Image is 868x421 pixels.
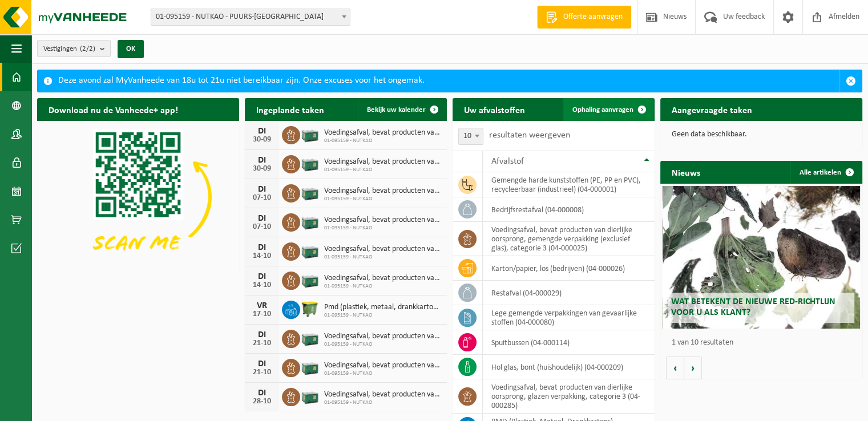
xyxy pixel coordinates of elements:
[251,136,273,144] div: 30-09
[367,106,426,114] span: Bekijk uw kalender
[483,222,655,256] td: voedingsafval, bevat producten van dierlijke oorsprong, gemengde verpakking (exclusief glas), cat...
[671,297,835,317] span: Wat betekent de nieuwe RED-richtlijn voor u als klant?
[251,301,273,310] div: VR
[324,254,441,261] span: 01-095159 - NUTKAO
[251,214,273,223] div: DI
[660,98,764,120] h2: Aangevraagde taken
[563,98,653,121] a: Ophaling aanvragen
[43,41,95,58] span: Vestigingen
[251,359,273,369] div: DI
[358,98,446,121] a: Bekijk uw kalender
[483,197,655,222] td: bedrijfsrestafval (04-000008)
[483,379,655,414] td: voedingsafval, bevat producten van dierlijke oorsprong, glazen verpakking, categorie 3 (04-000285)
[251,185,273,194] div: DI
[251,156,273,165] div: DI
[324,312,441,319] span: 01-095159 - NUTKAO
[453,98,536,120] h2: Uw afvalstoffen
[300,241,320,260] img: PB-LB-0680-HPE-GN-01
[684,357,702,379] button: Volgende
[80,45,95,52] count: (2/2)
[790,161,861,184] a: Alle artikelen
[300,124,320,144] img: PB-LB-0680-HPE-GN-01
[324,157,441,167] span: Voedingsafval, bevat producten van dierlijke oorsprong, glazen verpakking, categ...
[324,370,441,377] span: 01-095159 - NUTKAO
[251,223,273,231] div: 07-10
[245,98,336,120] h2: Ingeplande taken
[251,194,273,202] div: 07-10
[251,330,273,339] div: DI
[459,128,483,144] span: 10
[324,274,441,283] span: Voedingsafval, bevat producten van dierlijke oorsprong, glazen verpakking, categ...
[489,131,570,140] label: resultaten weergeven
[324,216,441,225] span: Voedingsafval, bevat producten van dierlijke oorsprong, glazen verpakking, categ...
[251,127,273,136] div: DI
[251,388,273,398] div: DI
[251,243,273,252] div: DI
[324,399,441,406] span: 01-095159 - NUTKAO
[300,183,320,202] img: PB-LB-0680-HPE-GN-01
[483,355,655,379] td: hol glas, bont (huishoudelijk) (04-000209)
[300,299,320,318] img: WB-1100-HPE-GN-50
[537,6,631,29] a: Offerte aanvragen
[300,153,320,173] img: PB-LB-0680-HPE-GN-01
[672,339,857,347] p: 1 van 10 resultaten
[251,281,273,289] div: 14-10
[483,305,655,330] td: lege gemengde verpakkingen van gevaarlijke stoffen (04-000080)
[151,9,350,25] span: 01-095159 - NUTKAO - PUURS-SINT-AMANDS
[324,196,441,203] span: 01-095159 - NUTKAO
[300,212,320,231] img: PB-LB-0680-HPE-GN-01
[324,341,441,348] span: 01-095159 - NUTKAO
[483,281,655,305] td: restafval (04-000029)
[324,303,441,312] span: Pmd (plastiek, metaal, drankkartons) (bedrijven)
[324,167,441,173] span: 01-095159 - NUTKAO
[324,390,441,399] span: Voedingsafval, bevat producten van dierlijke oorsprong, gemengde verpakking (exc...
[151,9,350,26] span: 01-095159 - NUTKAO - PUURS-SINT-AMANDS
[324,187,441,196] span: Voedingsafval, bevat producten van dierlijke oorsprong, gemengde verpakking (exc...
[483,172,655,197] td: gemengde harde kunststoffen (PE, PP en PVC), recycleerbaar (industrieel) (04-000001)
[572,106,633,114] span: Ophaling aanvragen
[251,339,273,347] div: 21-10
[483,330,655,355] td: spuitbussen (04-000114)
[324,245,441,254] span: Voedingsafval, bevat producten van dierlijke oorsprong, gemengde verpakking (exc...
[324,361,441,370] span: Voedingsafval, bevat producten van dierlijke oorsprong, glazen verpakking, categ...
[300,328,320,347] img: PB-LB-0680-HPE-GN-01
[660,161,712,183] h2: Nieuws
[324,225,441,232] span: 01-095159 - NUTKAO
[663,186,861,329] a: Wat betekent de nieuwe RED-richtlijn voor u als klant?
[251,398,273,406] div: 28-10
[491,157,524,166] span: Afvalstof
[251,165,273,173] div: 30-09
[251,369,273,377] div: 21-10
[37,40,111,57] button: Vestigingen(2/2)
[666,357,684,379] button: Vorige
[251,310,273,318] div: 17-10
[58,70,839,92] div: Deze avond zal MyVanheede van 18u tot 21u niet bereikbaar zijn. Onze excuses voor het ongemak.
[300,386,320,406] img: PB-LB-0680-HPE-GN-01
[324,137,441,144] span: 01-095159 - NUTKAO
[672,131,851,139] p: Geen data beschikbaar.
[324,283,441,290] span: 01-095159 - NUTKAO
[37,121,239,273] img: Download de VHEPlus App
[300,270,320,289] img: PB-LB-0680-HPE-GN-01
[483,256,655,281] td: karton/papier, los (bedrijven) (04-000026)
[324,128,441,137] span: Voedingsafval, bevat producten van dierlijke oorsprong, gemengde verpakking (exc...
[458,128,483,145] span: 10
[37,98,189,120] h2: Download nu de Vanheede+ app!
[324,332,441,341] span: Voedingsafval, bevat producten van dierlijke oorsprong, gemengde verpakking (exc...
[560,11,625,23] span: Offerte aanvragen
[251,272,273,281] div: DI
[118,40,144,58] button: OK
[251,252,273,260] div: 14-10
[300,357,320,377] img: PB-LB-0680-HPE-GN-01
